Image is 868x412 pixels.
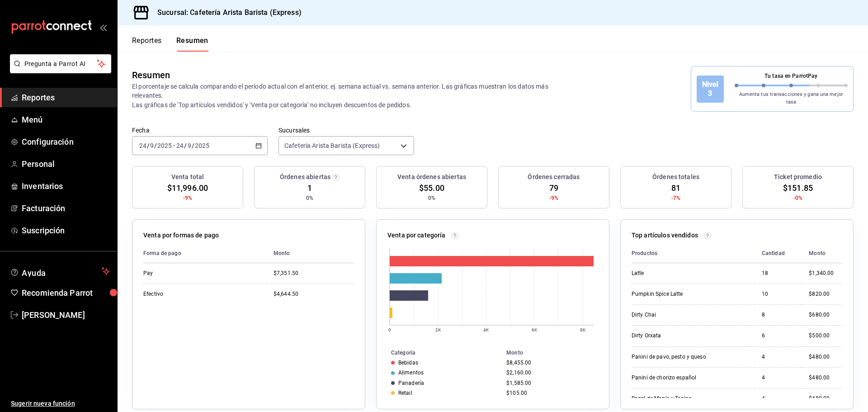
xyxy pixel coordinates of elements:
th: Monto [802,244,842,263]
span: [PERSON_NAME] [22,309,110,321]
span: Reportes [22,91,110,104]
div: Alimentos [398,369,424,376]
span: Recomienda Parrot [22,287,110,299]
p: Top artículos vendidos [632,231,698,240]
div: $480.00 [809,353,842,361]
div: navigation tabs [132,36,208,52]
div: $8,455.00 [506,360,594,366]
text: 4K [483,327,489,332]
text: 8K [580,327,586,332]
span: / [154,142,157,149]
span: Inventarios [22,180,110,192]
div: $680.00 [809,311,842,319]
div: Pay [143,270,234,277]
div: Dirty Chai [632,311,722,319]
div: Pumpkin Spice Latte [632,290,722,298]
p: Venta por categoría [387,231,446,240]
div: $480.00 [809,395,842,403]
span: Facturación [22,202,110,214]
span: $11,996.00 [167,182,208,194]
text: 0 [388,327,391,332]
button: Pregunta a Parrot AI [10,54,111,73]
span: - [173,142,175,149]
div: $1,340.00 [809,270,842,277]
div: $7,351.50 [274,270,354,277]
div: 6 [762,332,795,340]
span: -9% [549,194,558,202]
p: El porcentaje se calcula comparando el período actual con el anterior, ej. semana actual vs. sema... [132,82,553,109]
div: Bagel de Maple y Tocino [632,395,722,403]
h3: Órdenes totales [652,172,699,182]
span: / [147,142,150,149]
a: Pregunta a Parrot AI [6,66,111,75]
th: Monto [266,244,354,263]
div: 4 [762,353,795,361]
button: Reportes [132,36,162,52]
span: -0% [793,194,802,202]
span: Suscripción [22,224,110,237]
span: Pregunta a Parrot AI [24,59,97,69]
div: $820.00 [809,290,842,298]
span: Personal [22,158,110,170]
label: Sucursales [278,127,414,133]
input: -- [150,142,154,149]
input: ---- [157,142,172,149]
div: $105.00 [506,390,594,396]
label: Fecha [132,127,268,133]
input: -- [139,142,147,149]
span: Configuración [22,136,110,148]
div: 10 [762,290,795,298]
span: Sugerir nueva función [11,399,110,408]
th: Forma de pago [143,244,266,263]
div: Efectivo [143,290,234,298]
input: ---- [194,142,210,149]
p: Aumenta tus transacciones y gana una mejor tasa [735,91,848,106]
span: -7% [671,194,680,202]
div: $2,160.00 [506,369,594,376]
span: 0% [428,194,435,202]
div: Retail [398,390,412,396]
button: Resumen [176,36,208,52]
div: $1,585.00 [506,380,594,386]
h3: Venta órdenes abiertas [397,172,466,182]
span: $151.85 [783,182,813,194]
text: 6K [532,327,538,332]
h3: Venta total [171,172,204,182]
span: -9% [183,194,192,202]
div: Panini de chorizo español [632,374,722,382]
div: $500.00 [809,332,842,340]
div: 18 [762,270,795,277]
span: Ayuda [22,266,98,277]
div: Panini de pavo, pesto y queso [632,353,722,361]
span: 81 [671,182,680,194]
h3: Órdenes cerradas [528,172,580,182]
text: 2K [435,327,441,332]
span: Menú [22,114,110,126]
button: open_drawer_menu [99,24,107,31]
span: $55.00 [419,182,444,194]
div: Resumen [132,68,170,82]
div: $480.00 [809,374,842,382]
h3: Sucursal: Cafetería Arista Barista (Express) [150,7,302,18]
span: Cafetería Arista Barista (Express) [284,141,380,150]
div: 4 [762,374,795,382]
input: -- [187,142,192,149]
div: Latte [632,270,722,277]
div: Dirty Orxata [632,332,722,340]
th: Productos [632,244,755,263]
span: / [192,142,194,149]
div: Nivel 3 [697,76,724,103]
th: Categoría [377,348,503,358]
span: 0% [306,194,313,202]
th: Monto [503,348,609,358]
h3: Ticket promedio [774,172,822,182]
div: $4,644.50 [274,290,354,298]
p: Tu tasa en ParrotPay [735,72,848,80]
input: -- [176,142,184,149]
th: Cantidad [755,244,802,263]
span: / [184,142,187,149]
span: 1 [307,182,312,194]
div: 4 [762,395,795,403]
div: Panadería [398,380,424,386]
h3: Órdenes abiertas [280,172,330,182]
